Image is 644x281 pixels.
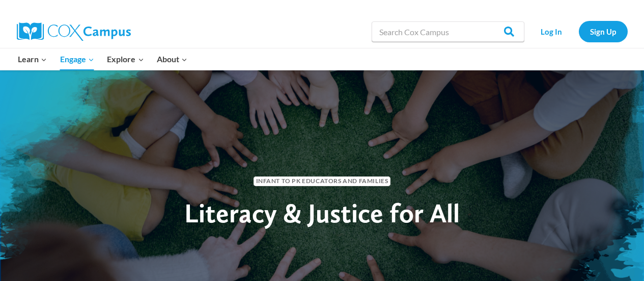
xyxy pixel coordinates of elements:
[12,48,194,70] nav: Primary Navigation
[18,53,47,66] span: Learn
[157,53,187,66] span: About
[60,53,94,66] span: Engage
[529,21,574,42] a: Log In
[184,197,460,229] span: Literacy & Justice for All
[372,21,524,42] input: Search Cox Campus
[107,53,144,66] span: Explore
[17,22,131,41] img: Cox Campus
[254,176,391,186] span: Infant to PK Educators and Families
[579,21,628,42] a: Sign Up
[529,21,628,42] nav: Secondary Navigation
